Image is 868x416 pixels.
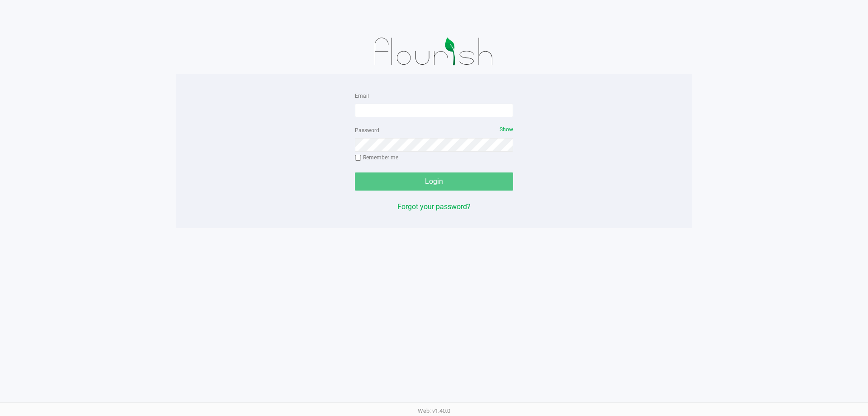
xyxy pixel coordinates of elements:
input: Remember me [355,155,361,161]
button: Forgot your password? [397,201,471,212]
span: Web: v1.40.0 [418,407,450,414]
label: Password [355,126,379,134]
span: Show [500,126,513,133]
label: Remember me [355,153,398,162]
label: Email [355,92,369,100]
